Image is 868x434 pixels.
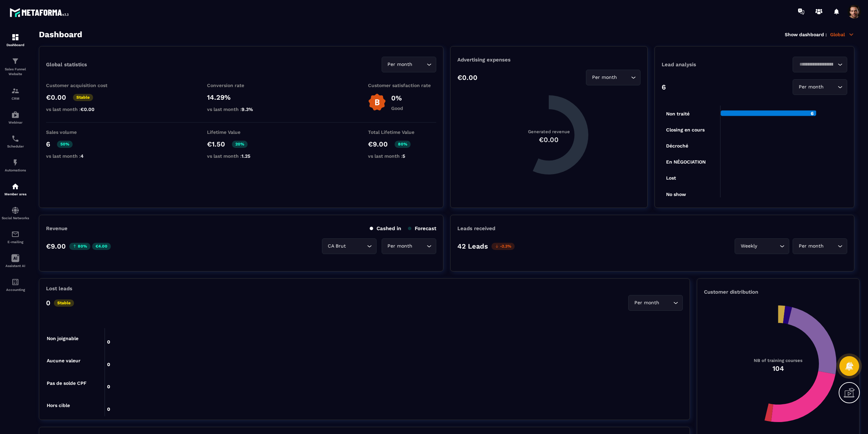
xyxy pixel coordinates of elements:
[704,289,852,295] p: Customer distribution
[11,111,19,119] img: automations
[2,82,29,106] a: formationformationCRM
[2,106,29,129] a: automationsautomationsWebinar
[46,61,87,68] p: Global statistics
[368,140,388,148] p: €9.00
[825,83,836,91] input: Search for option
[666,143,688,149] tspan: Décroché
[47,380,87,386] tspan: Pas de solde CPF
[825,242,836,250] input: Search for option
[241,107,253,112] span: 9.3%
[11,158,19,167] img: automations
[662,83,666,91] p: 6
[793,79,847,95] div: Search for option
[666,111,690,116] tspan: Non traité
[2,192,29,196] p: Member area
[80,153,84,159] span: 4
[47,358,80,363] tspan: Aucune valeur
[46,242,66,250] p: €9.00
[46,225,68,232] p: Revenue
[382,238,436,254] div: Search for option
[457,242,488,250] p: 42 Leads
[2,168,29,172] p: Automations
[322,238,377,254] div: Search for option
[368,129,436,135] p: Total Lifetime Value
[2,288,29,292] p: Accounting
[2,225,29,249] a: emailemailE-mailing
[382,57,436,72] div: Search for option
[618,74,629,81] input: Search for option
[457,57,641,63] p: Advertising expenses
[2,97,29,100] p: CRM
[69,243,90,250] p: 80%
[39,30,82,39] h3: Dashboard
[2,144,29,148] p: Scheduler
[666,192,686,197] tspan: No show
[2,264,29,268] p: Assistant AI
[207,107,275,112] p: vs last month :
[11,230,19,238] img: email
[348,242,365,250] input: Search for option
[207,129,275,135] p: Lifetime Value
[368,83,436,88] p: Customer satisfaction rate
[11,57,19,65] img: formation
[793,57,847,72] div: Search for option
[735,238,789,254] div: Search for option
[2,177,29,201] a: automationsautomationsMember area
[2,121,29,124] p: Webinar
[408,225,436,232] p: Forecast
[207,93,275,101] p: 14.29%
[11,278,19,286] img: accountant
[11,182,19,191] img: automations
[47,336,78,341] tspan: Non joignable
[395,141,411,148] p: 80%
[46,140,50,148] p: 6
[47,403,70,408] tspan: Hors cible
[739,242,759,250] span: Weekly
[57,141,73,148] p: 50%
[414,61,425,68] input: Search for option
[386,61,414,68] span: Per month
[666,175,676,181] tspan: Lost
[46,83,114,88] p: Customer acquisition cost
[2,249,29,273] a: Assistant AI
[830,31,854,38] p: Global
[785,32,827,37] p: Show dashboard :
[391,94,403,102] p: 0%
[628,295,683,311] div: Search for option
[797,242,825,250] span: Per month
[54,299,74,307] p: Stable
[368,153,436,159] p: vs last month :
[793,238,847,254] div: Search for option
[2,28,29,52] a: formationformationDashboard
[586,70,641,85] div: Search for option
[80,107,94,112] span: €0.00
[491,243,515,250] p: -2.3%
[797,83,825,91] span: Per month
[402,153,405,159] span: 5
[46,285,72,292] p: Lost leads
[2,201,29,225] a: social-networksocial-networkSocial Networks
[414,242,425,250] input: Search for option
[2,67,29,76] p: Sales Funnel Website
[46,107,114,112] p: vs last month :
[2,216,29,220] p: Social Networks
[633,299,661,307] span: Per month
[207,153,275,159] p: vs last month :
[2,240,29,244] p: E-mailing
[2,52,29,82] a: formationformationSales Funnel Website
[590,74,618,81] span: Per month
[46,129,114,135] p: Sales volume
[368,93,386,111] img: b-badge-o.b3b20ee6.svg
[46,153,114,159] p: vs last month :
[2,153,29,177] a: automationsautomationsAutomations
[11,33,19,41] img: formation
[386,242,414,250] span: Per month
[2,273,29,297] a: accountantaccountantAccounting
[370,225,401,232] p: Cashed in
[666,127,705,133] tspan: Closing en cours
[457,73,477,82] p: €0.00
[207,140,225,148] p: €1.50
[391,106,403,111] p: Good
[2,43,29,47] p: Dashboard
[11,135,19,143] img: scheduler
